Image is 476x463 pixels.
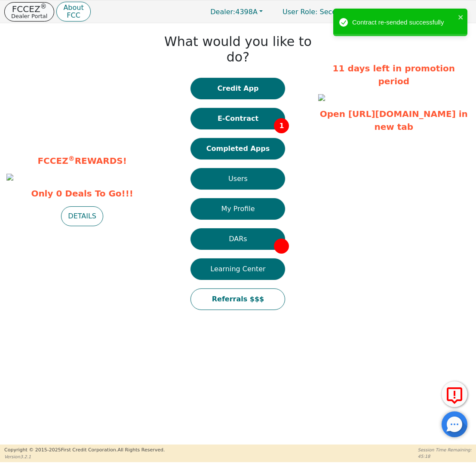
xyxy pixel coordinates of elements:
[190,168,285,190] button: Users
[11,13,47,19] p: Dealer Portal
[4,447,165,454] p: Copyright © 2015- 2025 First Credit Corporation.
[63,4,83,11] p: About
[4,454,165,460] p: Version 3.2.1
[274,118,289,133] span: 1
[210,8,258,16] span: 4398A
[56,2,90,22] button: AboutFCC
[63,12,83,19] p: FCC
[418,453,472,460] p: 45:18
[190,78,285,99] button: Credit App
[458,12,464,22] button: close
[318,94,325,101] img: 999f6c41-cf9c-4cca-9fbc-3f0030b9e7cc
[4,2,54,21] button: FCCEZ®Dealer Portal
[6,174,13,181] img: 001b4ab4-d40a-4412-8aff-8da93c4981dd
[274,3,365,20] p: Secondary
[40,3,47,10] sup: ®
[320,109,468,132] a: Open [URL][DOMAIN_NAME] in new tab
[68,155,75,163] sup: ®
[190,198,285,220] button: My Profile
[190,138,285,159] button: Completed Apps
[367,5,472,18] button: 4398A:[PERSON_NAME]
[6,187,158,200] span: Only 0 Deals To Go!!!
[190,228,285,250] button: DARs
[11,5,47,13] p: FCCEZ
[6,154,158,167] p: FCCEZ REWARDS!
[318,62,470,88] p: 11 days left in promotion period
[210,8,235,16] span: Dealer:
[190,288,285,310] button: Referrals $$$
[283,8,317,16] span: User Role :
[61,206,103,226] button: DETAILS
[274,3,365,20] a: User Role: Secondary
[190,258,285,280] button: Learning Center
[190,108,285,129] button: E-Contract1
[352,18,455,28] div: Contract re-sended successfully
[442,381,467,407] button: Report Error to FCC
[201,5,272,18] button: Dealer:4398A
[418,447,472,453] p: Session Time Remaining:
[117,447,165,453] span: All Rights Reserved.
[162,34,313,65] h1: What would you like to do?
